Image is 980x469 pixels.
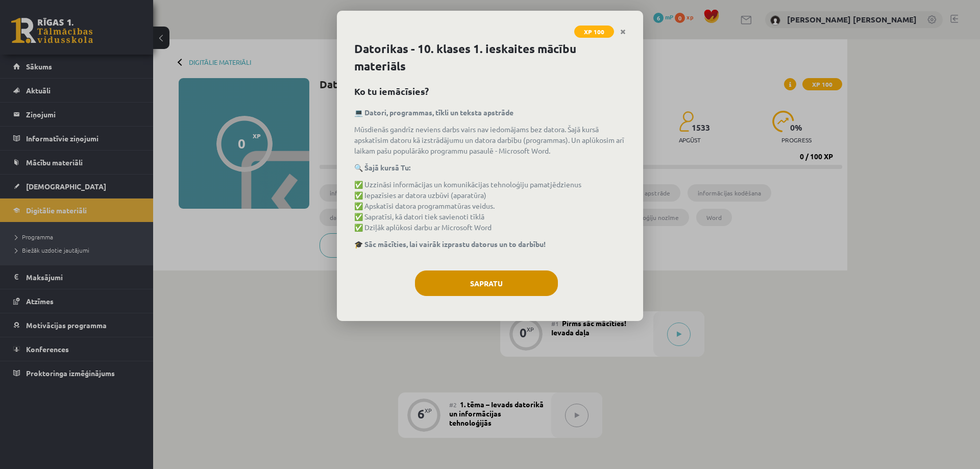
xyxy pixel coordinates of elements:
strong: 🎓 Sāc mācīties, lai vairāk izprastu datorus un to darbību! [354,239,546,249]
p: ✅ Uzzināsi informācijas un komunikācijas tehnoloģiju pamatjēdzienus ✅ Iepazīsies ar datora uzbūvi... [354,179,626,233]
a: 💻 [354,108,363,117]
strong: 🔍 Šajā kursā Tu: [354,163,410,172]
h1: Datorikas - 10. klases 1. ieskaites mācību materiāls [354,40,626,75]
p: Mūsdienās gandrīz neviens darbs vairs nav iedomājams bez datora. Šajā kursā apskatīsim datoru kā ... [354,124,626,156]
b: Datori, programmas, tīkli un teksta apstrāde [364,108,513,117]
a: Close [614,22,632,42]
h2: Ko tu iemācīsies? [354,84,626,98]
span: XP 100 [574,26,614,38]
button: Sapratu [415,270,558,296]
